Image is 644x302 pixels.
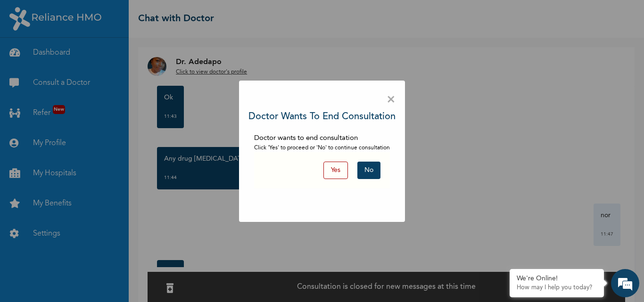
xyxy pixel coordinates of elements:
span: × [387,90,396,110]
button: Yes [323,162,348,179]
div: FAQs [92,253,180,282]
div: Chat with us now [49,53,158,65]
img: d_794563401_company_1708531726252_794563401 [17,47,38,71]
span: We're online! [55,100,130,195]
div: Minimize live chat window [155,5,177,27]
h3: Doctor wants to end consultation [248,110,396,124]
p: Click 'Yes' to proceed or 'No' to continue consultation [254,144,390,152]
span: Conversation [5,269,92,276]
div: We're Online! [517,275,597,283]
button: No [357,162,380,179]
p: How may I help you today? [517,284,597,292]
p: Doctor wants to end consultation [254,133,390,144]
textarea: Type your message and hit 'Enter' [5,220,180,253]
